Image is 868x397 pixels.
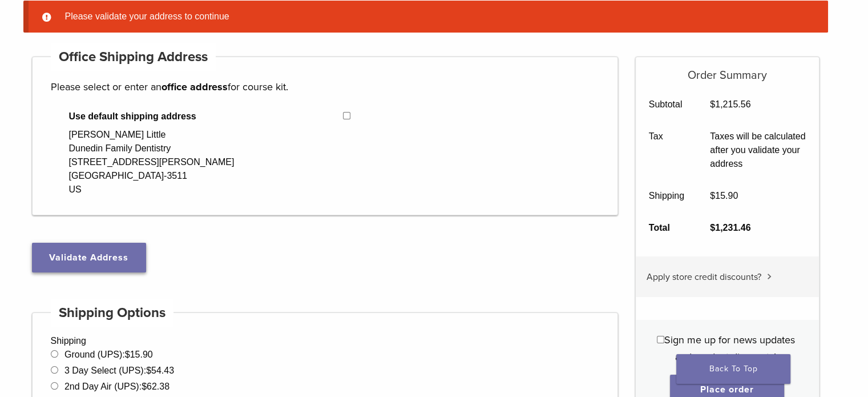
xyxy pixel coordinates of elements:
[710,99,715,109] span: $
[676,354,790,384] a: Back To Top
[51,78,600,95] p: Please select or enter an for course kit.
[51,43,216,71] h4: Office Shipping Address
[125,350,130,359] span: $
[60,10,810,23] li: Please validate your address to continue
[636,180,697,212] th: Shipping
[697,121,819,180] td: Taxes will be calculated after you validate your address
[636,89,697,121] th: Subtotal
[64,366,174,375] label: 3 Day Select (UPS):
[146,366,151,375] span: $
[146,366,174,375] bdi: 54.43
[142,382,147,391] span: $
[32,243,146,272] button: Validate Address
[51,299,174,327] h4: Shipping Options
[162,81,228,93] strong: office address
[125,350,153,359] bdi: 15.90
[69,110,344,123] span: Use default shipping address
[69,128,235,197] div: [PERSON_NAME] Little Dunedin Family Dentistry [STREET_ADDRESS][PERSON_NAME] [GEOGRAPHIC_DATA]-351...
[710,223,750,232] bdi: 1,231.46
[710,191,715,200] span: $
[657,336,664,343] input: Sign me up for news updates and product discounts!
[710,223,715,232] span: $
[710,99,750,109] bdi: 1,215.56
[142,382,169,391] bdi: 62.38
[64,382,169,391] label: 2nd Day Air (UPS):
[636,121,697,180] th: Tax
[647,271,761,283] span: Apply store credit discounts?
[664,334,795,363] span: Sign me up for news updates and product discounts!
[636,57,819,82] h5: Order Summary
[710,191,738,200] bdi: 15.90
[636,212,697,244] th: Total
[767,274,772,279] img: caret.svg
[64,350,153,359] label: Ground (UPS):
